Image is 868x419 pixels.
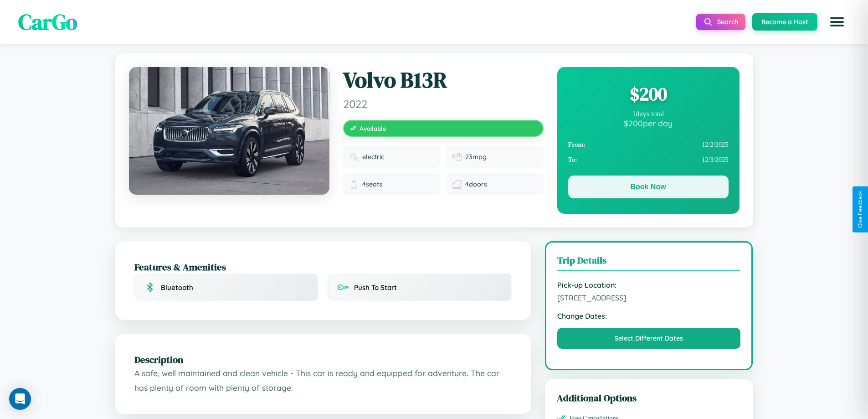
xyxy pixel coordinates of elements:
[568,137,729,152] div: 12 / 2 / 2025
[824,9,850,35] button: Open menu
[452,180,462,189] img: Doors
[557,328,741,349] button: Select Different Dates
[568,141,586,149] strong: From:
[557,293,741,302] span: [STREET_ADDRESS]
[568,82,729,106] div: $ 200
[18,7,77,37] span: CarGo
[134,366,512,395] p: A safe, well maintained and clean vehicle - This car is ready and equipped for adventure. The car...
[696,14,745,30] button: Search
[354,283,397,292] span: Push To Start
[557,391,741,404] h3: Additional Options
[343,97,544,111] span: 2022
[568,110,729,118] div: 1 days total
[134,260,512,274] h2: Features & Amenities
[557,280,741,290] strong: Pick-up Location:
[568,152,729,167] div: 12 / 3 / 2025
[362,153,384,161] span: electric
[134,353,512,366] h2: Description
[568,176,729,198] button: Book Now
[343,67,544,93] h1: Volvo B13R
[161,283,193,292] span: Bluetooth
[9,388,31,410] div: Open Intercom Messenger
[752,13,817,31] button: Become a Host
[349,152,359,161] img: Fuel type
[452,152,462,161] img: Fuel efficiency
[717,18,738,26] span: Search
[568,156,577,164] strong: To:
[557,311,741,321] strong: Change Dates:
[857,191,863,228] div: Give Feedback
[349,180,359,189] img: Seats
[557,253,741,271] h3: Trip Details
[568,118,729,128] div: $ 200 per day
[360,124,386,132] span: Available
[465,153,487,161] span: 23 mpg
[362,180,382,188] span: 4 seats
[129,67,329,195] img: Volvo B13R 2022
[465,180,487,188] span: 4 doors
